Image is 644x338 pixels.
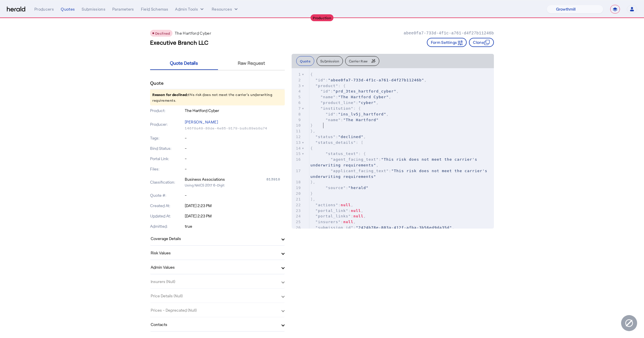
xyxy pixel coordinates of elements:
mat-panel-title: Coverage Details [151,235,277,241]
span: "institution" [321,106,354,111]
span: "submission_id" [315,225,353,230]
span: : [310,169,490,179]
div: 8 [292,111,302,117]
span: null [351,209,361,213]
span: "prd_3tes_hartford_cyber" [333,89,396,93]
span: : [310,186,368,190]
span: "actions" [315,203,338,207]
p: true [185,223,285,229]
span: "herald" [348,186,369,190]
p: Product: [150,108,184,113]
p: - [185,192,285,198]
div: 20 [292,191,302,196]
p: Portal Link: [150,156,184,162]
span: : , [310,135,366,139]
span: null [353,214,363,218]
span: ], [310,197,315,201]
span: "This risk does not meet the carrier's underwriting requirements" [310,169,490,179]
p: Admitted: [150,223,184,229]
p: Classification: [150,179,184,185]
span: "id" [325,112,335,116]
span: "This risk does not meet the carrier's underwriting requirements" [310,157,480,167]
mat-expansion-panel-header: Admin Values [150,260,285,274]
span: "id" [315,78,325,82]
p: Updated At: [150,213,184,219]
div: 13 [292,140,302,146]
mat-panel-title: Contacts [151,321,277,327]
div: 26 [292,225,302,231]
div: 2 [292,77,302,83]
span: { [310,146,313,150]
span: "applicant_facing_text" [331,169,389,173]
span: Quote Details [170,61,198,65]
p: abee0fa7-733d-4f1c-a761-d4f27b11246b [404,30,494,36]
span: } [310,191,313,196]
p: - [185,146,285,151]
span: "2424b78e-803a-412f-afba-3b56ed9da35d" [356,225,452,230]
p: Producer: [150,121,184,127]
div: 5 [292,94,302,100]
div: 7 [292,106,302,111]
p: - [185,135,285,141]
span: "id" [321,89,331,93]
p: The Hartford Cyber [175,30,211,36]
button: Submission [317,56,343,66]
mat-panel-title: Admin Values [151,264,277,270]
span: Declined [155,31,170,35]
button: Form Settings [427,38,467,47]
span: : [310,118,378,122]
span: : [ [310,140,363,145]
span: null [341,203,351,207]
div: 23 [292,208,302,214]
span: "The Hartford" [343,118,379,122]
div: 10 [292,123,302,128]
button: Resources dropdown menu [212,6,239,12]
span: }, [310,180,315,184]
span: : , [310,112,389,116]
button: Carrier Raw [345,56,379,66]
span: } [310,123,313,127]
span: "portal_link" [315,209,348,213]
p: Using NAICS 2017 6-Digit [185,182,285,188]
span: "status" [315,135,336,139]
span: { [310,72,313,76]
span: "portal_links" [315,214,351,218]
span: Raw Request [238,61,265,65]
p: The Hartford Cyber [185,108,285,113]
p: Created At: [150,203,184,209]
div: 19 [292,185,302,191]
img: Herald Logo [7,7,25,12]
span: "agent_facing_text" [331,157,379,162]
span: "product_line" [321,101,356,105]
span: : { [310,152,366,156]
p: [DATE] 2:23 PM [185,203,285,209]
div: 1 [292,72,302,77]
div: Producers [34,6,54,12]
div: 6 [292,100,302,106]
span: : , [310,203,353,207]
h3: Executive Branch LLC [150,38,208,46]
span: : , [310,225,454,230]
span: Reason for declined: [152,93,188,97]
p: this risk does not meet the carrier's underwriting requirements. [150,89,285,105]
p: Bind Status: [150,146,184,151]
h4: Quote [150,80,164,87]
div: 14 [292,146,302,151]
herald-code-block: quote [292,68,494,229]
span: : , [310,220,356,224]
span: "cyber" [358,101,376,105]
div: 24 [292,213,302,219]
span: "insurers" [315,220,341,224]
div: 3 [292,83,302,89]
div: 9 [292,117,302,123]
mat-expansion-panel-header: Risk Values [150,246,285,260]
mat-expansion-panel-header: Contacts [150,317,285,331]
div: 16 [292,157,302,162]
span: : { [310,106,361,111]
div: Submissions [82,6,105,12]
div: 25 [292,219,302,225]
span: Carrier Raw [349,59,368,63]
div: Production [311,14,333,21]
div: 4 [292,89,302,94]
span: : , [310,157,480,167]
